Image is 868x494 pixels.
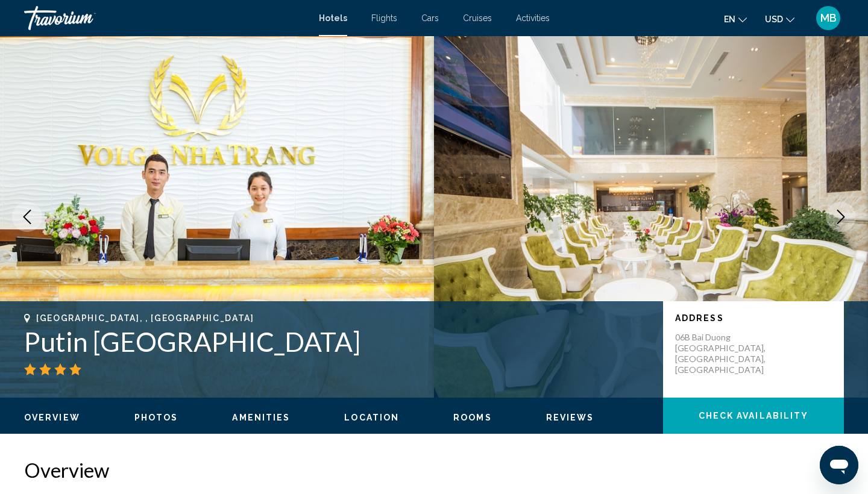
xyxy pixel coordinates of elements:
[813,5,844,31] button: User Menu
[24,413,80,422] span: Overview
[765,10,794,28] button: Change currency
[546,413,594,422] span: Reviews
[820,12,837,24] span: MB
[675,313,832,323] p: Address
[24,326,651,357] h1: Putin [GEOGRAPHIC_DATA]
[371,13,397,23] a: Flights
[820,446,858,484] iframe: Кнопка запуска окна обмена сообщениями
[724,10,747,28] button: Change language
[12,202,42,232] button: Previous image
[663,398,844,434] button: Check Availability
[699,411,809,421] span: Check Availability
[319,13,347,23] a: Hotels
[24,412,80,423] button: Overview
[453,412,492,423] button: Rooms
[421,13,439,23] a: Cars
[344,413,399,422] span: Location
[232,413,290,422] span: Amenities
[546,412,594,423] button: Reviews
[134,413,178,422] span: Photos
[36,313,254,323] span: [GEOGRAPHIC_DATA], , [GEOGRAPHIC_DATA]
[24,458,844,482] h2: Overview
[724,14,735,24] span: en
[344,412,399,423] button: Location
[675,332,772,375] p: 06B Bai Duong [GEOGRAPHIC_DATA], [GEOGRAPHIC_DATA], [GEOGRAPHIC_DATA]
[453,413,492,422] span: Rooms
[765,14,783,24] span: USD
[24,6,307,30] a: Travorium
[516,13,550,23] a: Activities
[463,13,492,23] a: Cruises
[134,412,178,423] button: Photos
[232,412,290,423] button: Amenities
[826,202,856,232] button: Next image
